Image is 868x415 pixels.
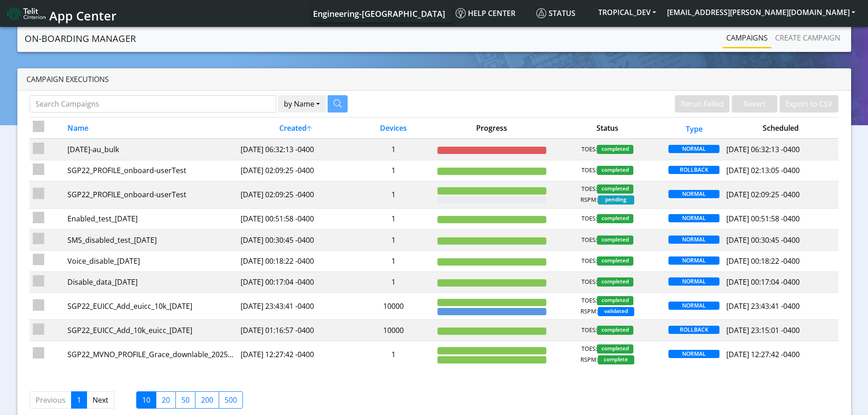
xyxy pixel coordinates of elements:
[668,214,719,222] span: NORMAL
[598,195,634,205] span: pending
[237,341,353,368] td: [DATE] 12:27:42 -0400
[237,160,353,181] td: [DATE] 02:09:25 -0400
[581,145,597,154] span: TOES:
[668,166,719,174] span: ROLLBACK
[353,138,434,160] td: 1
[780,95,838,113] button: Export to CSV
[237,320,353,341] td: [DATE] 01:16:57 -0400
[452,4,533,22] a: Help center
[668,190,719,198] span: NORMAL
[732,95,777,113] button: Revert
[17,68,851,91] div: Campaign Executions
[67,189,234,200] div: SGP22_PROFILE_onboard-userTest
[237,272,353,292] td: [DATE] 00:17:04 -0400
[87,391,114,409] a: Next
[67,235,234,246] div: SMS_disabled_test_[DATE]
[581,236,597,245] span: TOES:
[237,138,353,160] td: [DATE] 06:32:13 -0400
[723,29,771,47] a: Campaigns
[668,145,719,153] span: NORMAL
[581,184,597,194] span: TOES:
[581,296,597,305] span: TOES:
[581,344,597,354] span: TOES:
[353,208,434,229] td: 1
[353,293,434,320] td: 10000
[237,251,353,272] td: [DATE] 00:18:22 -0400
[156,391,176,409] label: 20
[581,277,597,287] span: TOES:
[71,391,87,409] a: 1
[598,307,634,316] span: validated
[456,8,515,18] span: Help center
[597,256,633,266] span: completed
[7,4,115,23] a: App Center
[67,349,234,360] div: SGP22_MVNO_PROFILE_Grace_downlable_20251013
[726,214,800,224] span: [DATE] 00:51:58 -0400
[313,8,445,19] span: Engineering-[GEOGRAPHIC_DATA]
[136,391,156,409] label: 10
[67,213,234,224] div: Enabled_test_[DATE]
[25,30,136,48] a: On-Boarding Manager
[726,256,800,266] span: [DATE] 00:18:22 -0400
[662,4,861,20] button: [EMAIL_ADDRESS][PERSON_NAME][DOMAIN_NAME]
[597,184,633,194] span: completed
[67,165,234,176] div: SGP22_PROFILE_onboard-userTest
[668,350,719,358] span: NORMAL
[353,118,434,139] th: Devices
[726,235,800,245] span: [DATE] 00:30:45 -0400
[668,277,719,286] span: NORMAL
[597,145,633,154] span: completed
[533,4,593,22] a: Status
[67,277,234,287] div: Disable_data_[DATE]
[353,229,434,250] td: 1
[668,326,719,334] span: ROLLBACK
[726,144,800,154] span: [DATE] 06:32:13 -0400
[723,118,839,139] th: Scheduled
[597,166,633,175] span: completed
[675,95,729,113] button: Rerun Failed
[353,251,434,272] td: 1
[67,144,234,155] div: [DATE]-au_bulk
[237,293,353,320] td: [DATE] 23:43:41 -0400
[580,307,598,316] span: RSPM:
[536,8,575,18] span: Status
[597,236,633,245] span: completed
[581,214,597,223] span: TOES:
[668,236,719,244] span: NORMAL
[726,190,800,200] span: [DATE] 02:09:25 -0400
[353,160,434,181] td: 1
[726,277,800,287] span: [DATE] 00:17:04 -0400
[726,165,800,175] span: [DATE] 02:13:05 -0400
[237,181,353,208] td: [DATE] 02:09:25 -0400
[49,7,117,24] span: App Center
[237,208,353,229] td: [DATE] 00:51:58 -0400
[598,355,634,364] span: complete
[219,391,243,409] label: 500
[353,272,434,292] td: 1
[67,325,234,336] div: SGP22_EUICC_Add_10k_euicc_[DATE]
[195,391,219,409] label: 200
[313,4,445,22] a: Your current platform instance
[434,118,550,139] th: Progress
[668,256,719,265] span: NORMAL
[550,118,665,139] th: Status
[580,195,598,205] span: RSPM:
[597,326,633,335] span: completed
[456,8,466,18] img: knowledge.svg
[237,229,353,250] td: [DATE] 00:30:45 -0400
[593,4,662,20] button: TROPICAL_DEV
[668,302,719,310] span: NORMAL
[353,181,434,208] td: 1
[175,391,195,409] label: 50
[278,95,326,113] button: by Name
[597,344,633,354] span: completed
[597,214,633,223] span: completed
[30,95,276,113] input: Search Campaigns
[726,325,800,335] span: [DATE] 23:15:01 -0400
[771,29,844,47] a: Create campaign
[7,6,46,21] img: logo-telit-cinterion-gw-new.png
[581,166,597,175] span: TOES:
[581,326,597,335] span: TOES:
[726,349,800,359] span: [DATE] 12:27:42 -0400
[353,320,434,341] td: 10000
